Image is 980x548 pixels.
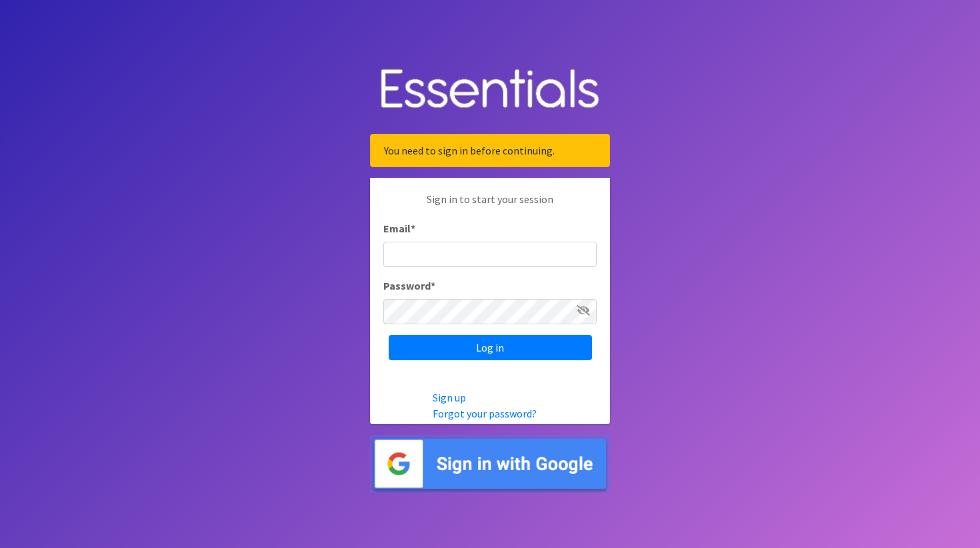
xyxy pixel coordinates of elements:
div: You need to sign in before continuing. [370,134,610,167]
label: Email [383,220,415,236]
img: Sign in with Google [370,435,610,493]
p: Sign in to start your session [383,191,597,220]
abbr: required [431,279,435,292]
abbr: required [411,222,415,235]
img: Human Essentials [370,55,610,124]
input: Log in [389,335,592,360]
a: Sign up [433,391,466,404]
label: Password [383,278,435,294]
a: Forgot your password? [433,407,537,420]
